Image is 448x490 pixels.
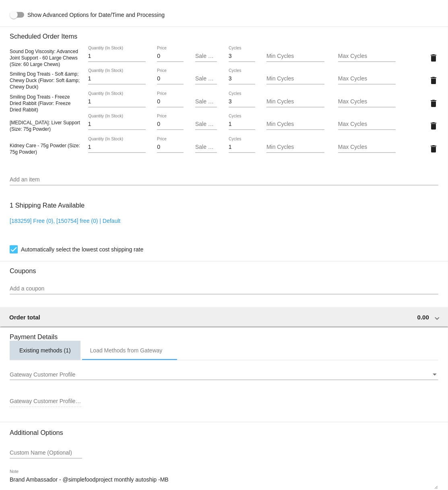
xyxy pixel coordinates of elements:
input: Price [157,121,184,128]
span: Gateway Customer Profile [10,371,75,378]
input: Cycles [229,99,255,105]
span: Sound Dog Viscosity: Advanced Joint Support - 60 Large Chews (Size: 60 Large Chews) [10,49,78,67]
input: Price [157,53,184,60]
h3: Payment Details [10,327,438,341]
span: Smiling Dog Treats - Soft &amp; Chewy Duck (Flavor: Soft &amp; Chewy Duck) [10,71,80,90]
input: Min Cycles [266,99,324,105]
input: Cycles [229,76,255,82]
h3: Coupons [10,261,438,275]
span: Kidney Care - 75g Powder (Size: 75g Powder) [10,143,80,155]
span: Smiling Dog Treats - Freeze Dried Rabbit (Flavor: Freeze Dried Rabbit) [10,94,70,113]
input: Price [157,144,184,150]
input: Quantity (In Stock) [88,121,146,128]
h3: Additional Options [10,429,438,436]
h3: Scheduled Order Items [10,27,438,40]
input: Cycles [229,144,255,150]
h3: 1 Shipping Rate Available [10,197,85,214]
input: Add an item [10,177,438,183]
span: Automatically select the lowest cost shipping rate [21,245,143,254]
input: Quantity (In Stock) [88,99,146,105]
input: Price [157,76,184,82]
input: Sale Price [195,144,217,150]
input: Max Cycles [338,53,396,60]
input: Max Cycles [338,76,396,82]
input: Custom Name (Optional) [10,450,82,456]
input: Cycles [229,53,255,60]
input: Quantity (In Stock) [88,144,146,150]
div: Load Methods from Gateway [90,347,163,354]
input: Min Cycles [266,76,324,82]
input: Max Cycles [338,121,396,128]
input: Price [157,99,184,105]
span: Order total [9,314,40,321]
input: Gateway Customer Profile ID [10,398,82,405]
input: Sale Price [195,99,217,105]
a: [183259] Free (0), [150754] free (0) | Default [10,218,120,224]
span: Show Advanced Options for Date/Time and Processing [27,11,165,19]
input: Min Cycles [266,53,324,60]
span: [MEDICAL_DATA]: Liver Support (Size: 75g Powder) [10,120,80,132]
input: Quantity (In Stock) [88,76,146,82]
input: Max Cycles [338,144,396,150]
mat-icon: delete [429,53,438,63]
input: Cycles [229,121,255,128]
input: Add a coupon [10,286,438,292]
input: Sale Price [195,53,217,60]
mat-icon: delete [429,144,438,154]
input: Sale Price [195,76,217,82]
mat-icon: delete [429,99,438,108]
mat-icon: delete [429,76,438,85]
input: Quantity (In Stock) [88,53,146,60]
input: Min Cycles [266,121,324,128]
input: Sale Price [195,121,217,128]
div: Existing methods (1) [19,347,71,354]
input: Min Cycles [266,144,324,150]
mat-icon: delete [429,121,438,131]
input: Max Cycles [338,99,396,105]
mat-select: Gateway Customer Profile [10,372,438,378]
span: 0.00 [417,314,429,321]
